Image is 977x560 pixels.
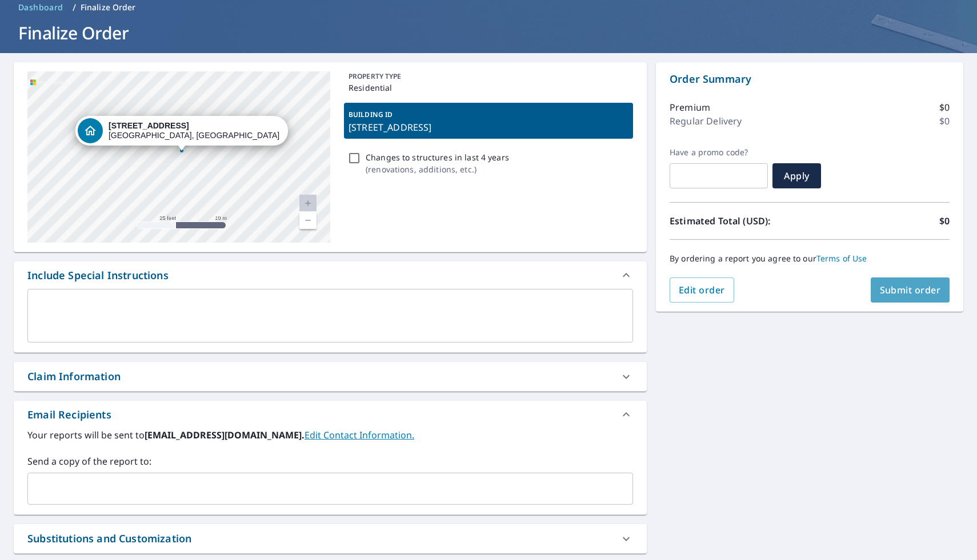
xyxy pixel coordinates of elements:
[81,2,136,13] p: Finalize Order
[349,110,393,119] p: BUILDING ID
[349,120,628,134] p: [STREET_ADDRESS]
[670,147,768,158] label: Have a promo code?
[366,151,509,163] p: Changes to structures in last 4 years
[27,268,169,283] div: Include Special Instructions
[145,429,305,441] b: [EMAIL_ADDRESS][DOMAIN_NAME].
[14,524,647,553] div: Substitutions and Customization
[366,163,509,175] p: ( renovations, additions, etc. )
[14,21,963,45] h1: Finalize Order
[871,277,950,303] button: Submit order
[349,82,628,94] p: Residential
[772,163,821,188] button: Apply
[27,369,121,384] div: Claim Information
[14,261,647,289] div: Include Special Instructions
[27,428,633,442] label: Your reports will be sent to
[939,214,950,228] p: $0
[679,284,725,296] span: Edit order
[305,429,414,441] a: EditContactInfo
[14,401,647,428] div: Email Recipients
[27,531,191,546] div: Substitutions and Customization
[73,1,76,14] li: /
[939,114,950,128] p: $0
[670,100,710,114] p: Premium
[816,253,867,264] a: Terms of Use
[782,170,812,182] span: Apply
[880,284,941,296] span: Submit order
[670,71,950,87] p: Order Summary
[670,277,734,303] button: Edit order
[109,121,189,130] strong: [STREET_ADDRESS]
[299,195,317,212] a: Current Level 20, Zoom In Disabled
[27,407,111,422] div: Email Recipients
[670,114,742,128] p: Regular Delivery
[75,116,288,151] div: Dropped pin, building 1, Residential property, 227 E Village Rd Southampton, PA 18966
[670,253,950,264] p: By ordering a report you agree to our
[939,100,950,114] p: $0
[349,71,628,82] p: PROPERTY TYPE
[18,2,63,13] span: Dashboard
[27,454,633,468] label: Send a copy of the report to:
[109,121,280,140] div: [GEOGRAPHIC_DATA], [GEOGRAPHIC_DATA] 18966
[14,362,647,391] div: Claim Information
[670,214,810,228] p: Estimated Total (USD):
[299,212,317,229] a: Current Level 20, Zoom Out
